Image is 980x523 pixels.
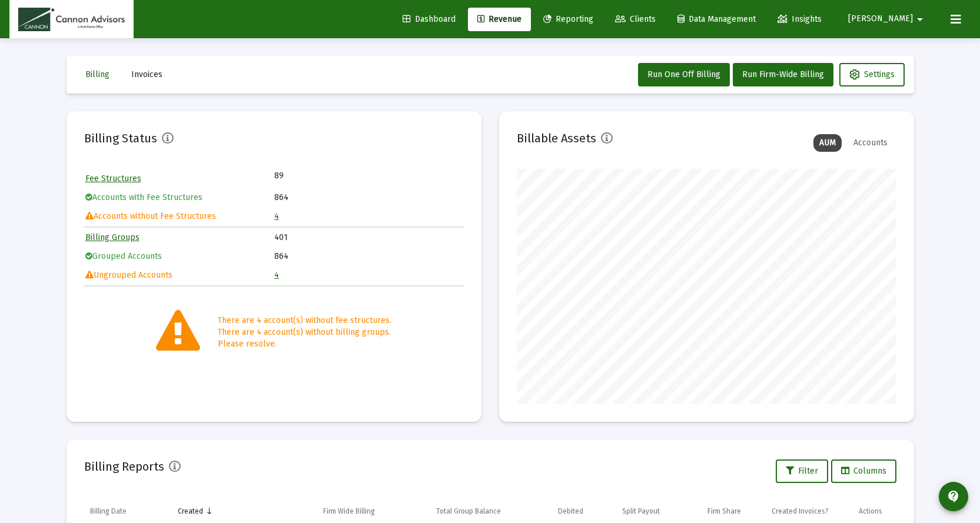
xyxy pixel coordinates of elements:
[274,270,279,280] a: 4
[707,507,741,516] div: Firm Share
[468,8,531,31] a: Revenue
[85,232,139,242] a: Billing Groups
[859,507,882,516] div: Actions
[813,134,842,152] div: AUM
[403,14,456,24] span: Dashboard
[90,507,127,516] div: Billing Date
[848,134,893,152] div: Accounts
[615,14,656,24] span: Clients
[323,507,375,516] div: Firm Wide Billing
[677,14,756,24] span: Data Management
[274,229,463,246] td: 401
[218,327,391,338] div: There are 4 account(s) without billing groups.
[85,248,274,265] td: Grouped Accounts
[85,267,274,284] td: Ungrouped Accounts
[436,507,501,516] div: Total Group Balance
[274,170,368,182] td: 89
[477,14,521,24] span: Revenue
[122,63,172,86] button: Invoices
[274,248,463,265] td: 864
[848,14,913,24] span: [PERSON_NAME]
[946,489,961,504] mat-icon: contact_support
[772,507,829,516] div: Created Invoices?
[218,315,391,327] div: There are 4 account(s) without fee structures.
[84,457,164,476] h2: Billing Reports
[517,129,596,148] h2: Billable Assets
[274,211,279,221] a: 4
[647,69,720,79] span: Run One Off Billing
[913,8,927,31] mat-icon: arrow_drop_down
[839,63,905,86] button: Settings
[622,507,660,516] div: Split Payout
[776,459,828,483] button: Filter
[178,507,203,516] div: Created
[85,189,274,206] td: Accounts with Fee Structures
[638,63,730,86] button: Run One Off Billing
[841,466,886,476] span: Columns
[668,8,765,31] a: Data Management
[218,338,391,350] div: Please resolve.
[274,189,463,206] td: 864
[834,7,941,31] button: [PERSON_NAME]
[849,69,895,79] span: Settings
[85,174,141,184] a: Fee Structures
[76,63,119,86] button: Billing
[786,466,818,476] span: Filter
[606,8,665,31] a: Clients
[85,69,109,79] span: Billing
[85,208,274,225] td: Accounts without Fee Structures
[742,69,824,79] span: Run Firm-Wide Billing
[733,63,833,86] button: Run Firm-Wide Billing
[768,8,831,31] a: Insights
[534,8,603,31] a: Reporting
[84,129,157,148] h2: Billing Status
[393,8,465,31] a: Dashboard
[543,14,593,24] span: Reporting
[18,8,125,31] img: Dashboard
[558,507,583,516] div: Debited
[778,14,822,24] span: Insights
[831,459,896,483] button: Columns
[131,69,162,79] span: Invoices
